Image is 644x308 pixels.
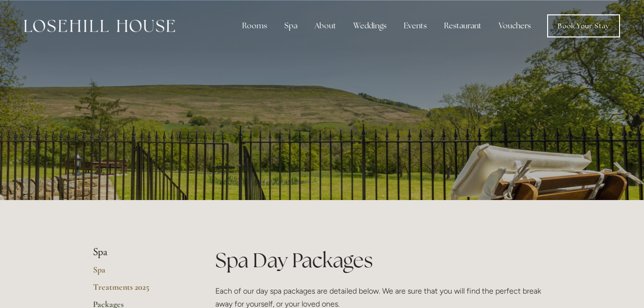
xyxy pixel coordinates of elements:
[93,282,185,299] a: Treatments 2025
[234,16,275,36] div: Rooms
[93,246,185,259] li: Spa
[215,246,551,274] h1: Spa Day Packages
[24,20,175,32] img: Losehill House
[491,16,539,36] a: Vouchers
[93,264,185,282] a: Spa
[346,16,394,36] div: Weddings
[307,16,344,36] div: About
[277,16,305,36] div: Spa
[396,16,434,36] div: Events
[547,14,620,37] a: Book Your Stay
[436,16,489,36] div: Restaurant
